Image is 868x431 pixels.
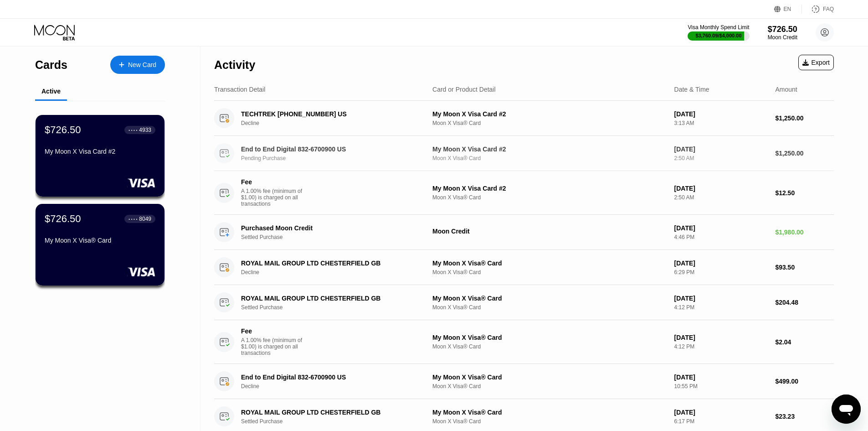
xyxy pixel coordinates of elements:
[241,145,418,153] div: End to End Digital 832-6700900 US
[41,88,61,95] div: Active
[775,86,797,93] div: Amount
[214,58,255,72] div: Activity
[674,194,768,201] div: 2:50 AM
[674,304,768,311] div: 4:12 PM
[241,110,418,118] div: TECHTREK [PHONE_NUMBER] US
[241,304,431,311] div: Settled Purchase
[775,114,834,122] div: $1,250.00
[36,115,164,197] div: $726.50● ● ● ●4933My Moon X Visa Card #2
[432,409,667,416] div: My Moon X Visa® Card
[674,234,768,240] div: 4:46 PM
[241,337,309,356] div: A 1.00% fee (minimum of $1.00) is charged on all transactions
[214,320,834,364] div: FeeA 1.00% fee (minimum of $1.00) is charged on all transactionsMy Moon X Visa® CardMoon X Visa® ...
[214,364,834,399] div: End to End Digital 832-6700900 USDeclineMy Moon X Visa® CardMoon X Visa® Card[DATE]10:55 PM$499.00
[241,234,431,240] div: Settled Purchase
[688,24,749,31] div: Visa Monthly Spend Limit
[214,215,834,250] div: Purchased Moon CreditSettled PurchaseMoon Credit[DATE]4:46 PM$1,980.00
[35,58,67,72] div: Cards
[832,395,861,424] iframe: Button to launch messaging window
[241,155,431,161] div: Pending Purchase
[241,260,418,267] div: ROYAL MAIL GROUP LTD CHESTERFIELD GB
[432,86,496,93] div: Card or Product Detail
[775,378,834,385] div: $499.00
[674,295,768,302] div: [DATE]
[784,6,791,12] div: EN
[674,120,768,126] div: 3:13 AM
[139,216,151,222] div: 8049
[241,374,418,381] div: End to End Digital 832-6700900 US
[798,55,834,70] div: Export
[823,6,834,12] div: FAQ
[214,250,834,285] div: ROYAL MAIL GROUP LTD CHESTERFIELD GBDeclineMy Moon X Visa® CardMoon X Visa® Card[DATE]6:29 PM$93.50
[241,383,431,389] div: Decline
[241,224,418,232] div: Purchased Moon Credit
[110,56,165,74] div: New Card
[775,264,834,271] div: $93.50
[674,374,768,381] div: [DATE]
[241,409,418,416] div: ROYAL MAIL GROUP LTD CHESTERFIELD GB
[432,260,667,267] div: My Moon X Visa® Card
[36,204,164,286] div: $726.50● ● ● ●8049My Moon X Visa® Card
[241,295,418,302] div: ROYAL MAIL GROUP LTD CHESTERFIELD GB
[432,145,667,153] div: My Moon X Visa Card #2
[214,171,834,215] div: FeeA 1.00% fee (minimum of $1.00) is charged on all transactionsMy Moon X Visa Card #2Moon X Visa...
[802,59,830,66] div: Export
[775,413,834,420] div: $23.23
[432,383,667,389] div: Moon X Visa® Card
[802,5,834,14] div: FAQ
[674,418,768,425] div: 6:17 PM
[432,343,667,350] div: Moon X Visa® Card
[674,343,768,350] div: 4:12 PM
[775,299,834,306] div: $204.48
[45,237,155,244] div: My Moon X Visa® Card
[241,418,431,425] div: Settled Purchase
[774,5,802,14] div: EN
[432,155,667,161] div: Moon X Visa® Card
[432,185,667,192] div: My Moon X Visa Card #2
[128,61,156,69] div: New Card
[674,260,768,267] div: [DATE]
[674,409,768,416] div: [DATE]
[674,334,768,341] div: [DATE]
[45,124,81,136] div: $726.50
[674,110,768,118] div: [DATE]
[432,418,667,425] div: Moon X Visa® Card
[432,120,667,126] div: Moon X Visa® Card
[45,213,81,225] div: $726.50
[432,269,667,275] div: Moon X Visa® Card
[775,228,834,236] div: $1,980.00
[674,383,768,389] div: 10:55 PM
[241,269,431,275] div: Decline
[674,224,768,232] div: [DATE]
[768,25,797,34] div: $726.50
[674,86,709,93] div: Date & Time
[432,194,667,201] div: Moon X Visa® Card
[775,338,834,346] div: $2.04
[768,34,797,41] div: Moon Credit
[214,285,834,320] div: ROYAL MAIL GROUP LTD CHESTERFIELD GBSettled PurchaseMy Moon X Visa® CardMoon X Visa® Card[DATE]4:...
[214,86,265,93] div: Transaction Detail
[128,218,138,220] div: ● ● ● ●
[775,189,834,197] div: $12.50
[432,228,667,235] div: Moon Credit
[241,188,309,207] div: A 1.00% fee (minimum of $1.00) is charged on all transactions
[214,101,834,136] div: TECHTREK [PHONE_NUMBER] USDeclineMy Moon X Visa Card #2Moon X Visa® Card[DATE]3:13 AM$1,250.00
[432,110,667,118] div: My Moon X Visa Card #2
[214,136,834,171] div: End to End Digital 832-6700900 USPending PurchaseMy Moon X Visa Card #2Moon X Visa® Card[DATE]2:5...
[674,269,768,275] div: 6:29 PM
[688,24,749,41] div: Visa Monthly Spend Limit$3,760.09/$4,000.00
[775,150,834,157] div: $1,250.00
[674,155,768,161] div: 2:50 AM
[696,33,742,38] div: $3,760.09 / $4,000.00
[432,295,667,302] div: My Moon X Visa® Card
[674,185,768,192] div: [DATE]
[241,327,305,335] div: Fee
[674,145,768,153] div: [DATE]
[432,374,667,381] div: My Moon X Visa® Card
[432,304,667,311] div: Moon X Visa® Card
[139,127,151,133] div: 4933
[241,178,305,186] div: Fee
[128,129,138,131] div: ● ● ● ●
[45,148,155,155] div: My Moon X Visa Card #2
